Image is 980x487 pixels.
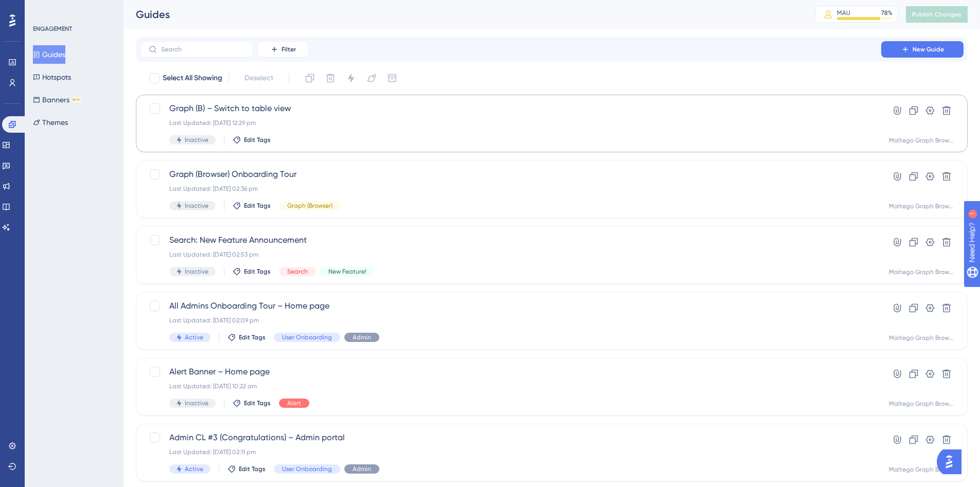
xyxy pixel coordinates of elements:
span: Edit Tags [244,399,271,407]
div: Last Updated: [DATE] 02:09 pm [169,316,852,324]
span: Graph (B) – Switch to table view [169,102,852,115]
input: Search [161,46,244,53]
span: Admin [353,333,371,341]
span: Publish Changes [912,10,961,19]
span: Alert Banner – Home page [169,366,852,378]
button: Edit Tags [233,136,271,144]
div: Last Updated: [DATE] 02:36 pm [169,185,852,193]
span: Select All Showing [163,72,222,84]
div: Maltego Graph Browser [889,465,955,474]
span: User Onboarding [282,465,332,473]
span: All Admins Onboarding Tour – Home page [169,300,852,312]
span: Graph (Browser) [287,202,332,210]
button: Guides [33,45,65,64]
span: Edit Tags [244,202,271,210]
iframe: UserGuiding AI Assistant Launcher [937,446,968,477]
button: New Guide [881,41,964,58]
span: User Onboarding [282,333,332,341]
span: Edit Tags [239,333,266,341]
button: BannersBETA [33,91,81,109]
span: Admin [353,465,371,473]
div: Maltego Graph Browser [889,202,955,210]
span: Alert [287,399,301,407]
span: Inactive [185,267,208,276]
span: Admin CL #3 (Congratulations) – Admin portal [169,431,852,444]
span: Deselect [244,72,273,84]
span: Search [287,267,308,276]
span: Filter [282,45,296,53]
div: Maltego Graph Browser [889,136,955,145]
button: Publish Changes [906,6,968,23]
button: Hotspots [33,68,71,86]
span: Need Help? [24,3,64,15]
span: Active [185,333,203,341]
span: Inactive [185,399,208,407]
div: 1 [72,5,75,13]
div: BETA [72,97,81,102]
span: Edit Tags [244,136,271,144]
span: New Feature! [328,267,366,276]
div: 78 % [881,9,892,17]
button: Edit Tags [233,267,271,276]
div: Maltego Graph Browser [889,268,955,276]
span: Graph (Browser) Onboarding Tour [169,168,852,181]
button: Filter [257,41,309,58]
span: Active [185,465,203,473]
div: Maltego Graph Browser [889,400,955,408]
div: Last Updated: [DATE] 10:22 am [169,382,852,390]
div: Maltego Graph Browser [889,334,955,342]
span: Inactive [185,202,208,210]
button: Edit Tags [233,399,271,407]
button: Deselect [235,69,283,87]
div: MAU [837,9,850,17]
button: Themes [33,113,68,132]
span: New Guide [913,45,944,53]
div: ENGAGEMENT [33,25,72,33]
div: Last Updated: [DATE] 02:53 pm [169,250,852,259]
span: Edit Tags [244,267,271,276]
div: Last Updated: [DATE] 02:11 pm [169,448,852,456]
div: Guides [136,7,790,22]
span: Edit Tags [239,465,266,473]
button: Edit Tags [227,333,266,341]
div: Last Updated: [DATE] 12:29 pm [169,119,852,127]
span: Search: New Feature Announcement [169,234,852,246]
span: Inactive [185,136,208,144]
button: Edit Tags [233,202,271,210]
button: Edit Tags [227,465,266,473]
